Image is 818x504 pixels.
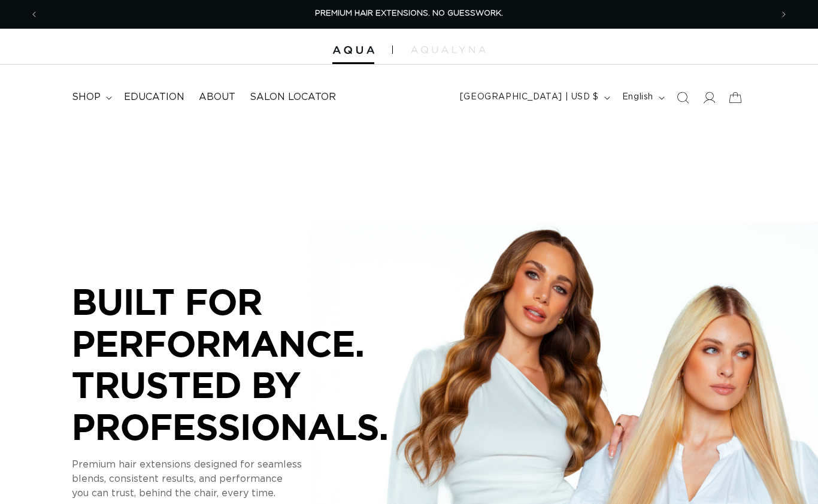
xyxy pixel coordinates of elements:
[453,86,615,109] button: [GEOGRAPHIC_DATA] | USD $
[72,91,101,104] span: shop
[460,91,599,104] span: [GEOGRAPHIC_DATA] | USD $
[65,84,117,111] summary: shop
[669,84,696,111] summary: Search
[72,281,431,447] p: BUILT FOR PERFORMANCE. TRUSTED BY PROFESSIONALS.
[199,91,235,104] span: About
[243,84,343,111] a: Salon Locator
[124,91,184,104] span: Education
[332,46,374,54] img: Aqua Hair Extensions
[315,10,503,17] span: PREMIUM HAIR EXTENSIONS. NO GUESSWORK.
[192,84,243,111] a: About
[411,46,486,53] img: aqualyna.com
[117,84,192,111] a: Education
[622,91,653,104] span: English
[250,91,336,104] span: Salon Locator
[771,3,797,26] button: Next announcement
[72,457,431,500] p: Premium hair extensions designed for seamless blends, consistent results, and performance you can...
[615,86,669,109] button: English
[21,3,47,26] button: Previous announcement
